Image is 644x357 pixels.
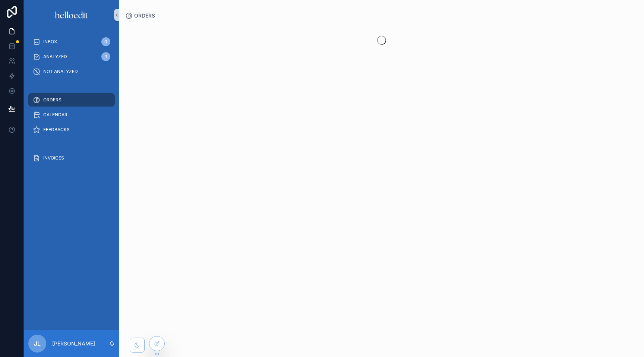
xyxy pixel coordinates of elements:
[101,37,110,46] div: 0
[28,35,115,48] a: INBOX0
[43,155,64,161] span: INVOICES
[24,30,119,174] div: scrollable content
[54,9,89,21] img: App logo
[43,127,70,133] span: FEEDBACKS
[43,69,78,75] span: NOT ANALYZED
[28,151,115,165] a: INVOICES
[134,12,155,19] span: ORDERS
[28,65,115,78] a: NOT ANALYZED
[52,340,95,347] p: [PERSON_NAME]
[125,12,155,19] a: ORDERS
[43,39,57,45] span: INBOX
[28,123,115,136] a: FEEDBACKS
[43,97,61,103] span: ORDERS
[28,50,115,63] a: ANALYZED1
[28,93,115,107] a: ORDERS
[43,54,67,60] span: ANALYZED
[28,108,115,121] a: CALENDAR
[34,339,41,348] span: JL
[43,112,67,118] span: CALENDAR
[101,52,110,61] div: 1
